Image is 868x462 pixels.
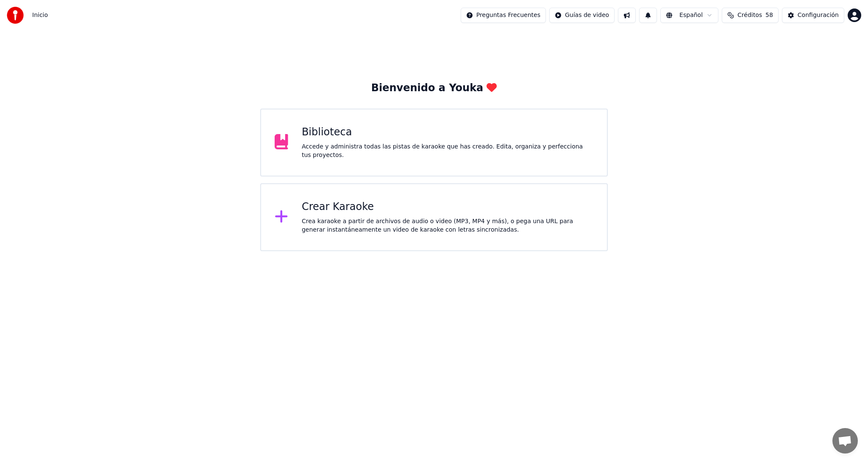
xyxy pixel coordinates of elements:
button: Configuración [782,8,844,23]
div: Accede y administra todas las pistas de karaoke que has creado. Edita, organiza y perfecciona tus... [302,143,593,160]
button: Créditos58 [722,8,779,23]
span: 58 [765,11,773,20]
div: Crea karaoke a partir de archivos de audio o video (MP3, MP4 y más), o pega una URL para generar ... [302,217,593,234]
div: Biblioteca [302,126,593,139]
div: Configuración [798,11,839,20]
button: Preguntas Frecuentes [461,8,546,23]
div: Chat abierto [832,428,858,454]
img: youka [7,7,24,24]
button: Guías de video [549,8,615,23]
div: Bienvenido a Youka [371,81,497,95]
span: Créditos [737,11,762,20]
nav: breadcrumb [32,11,48,20]
div: Crear Karaoke [302,200,593,214]
span: Inicio [32,11,48,20]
